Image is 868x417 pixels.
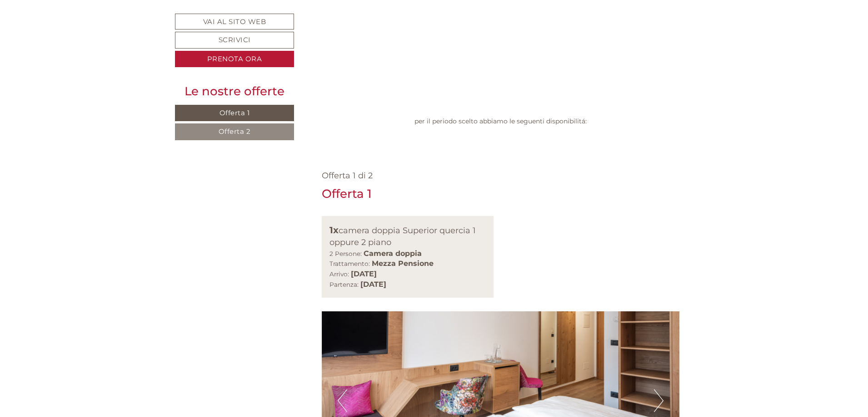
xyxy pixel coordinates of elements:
b: Camera doppia [364,249,422,258]
div: Buon giorno, come possiamo aiutarla? [7,25,157,52]
small: Trattamento: [329,260,370,267]
a: Vai al sito web [175,14,294,29]
span: Offerta 2 [219,127,251,136]
button: Previous [338,389,347,412]
div: [GEOGRAPHIC_DATA] [14,26,152,34]
a: Prenota ora [175,51,294,68]
div: Offerta 1 [322,186,372,202]
p: per il periodo scelto abbiamo le seguenti disponibilitá: [322,118,680,125]
button: Invia [309,239,359,255]
a: Scrivici [175,32,294,49]
button: Next [654,389,663,412]
small: 2 Persone: [329,250,362,257]
div: [DATE] [162,7,197,22]
div: Le nostre offerte [175,83,294,100]
b: Mezza Pensione [372,259,434,268]
b: 1x [329,225,339,235]
small: Partenza: [329,281,359,288]
div: camera doppia Superior quercia 1 oppure 2 piano [329,224,486,248]
b: [DATE] [351,270,377,278]
span: Offerta 1 [219,108,250,117]
span: Offerta 1 di 2 [322,171,373,181]
small: Arrivo: [329,270,349,278]
b: [DATE] [360,280,386,289]
small: 14:11 [14,44,152,50]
